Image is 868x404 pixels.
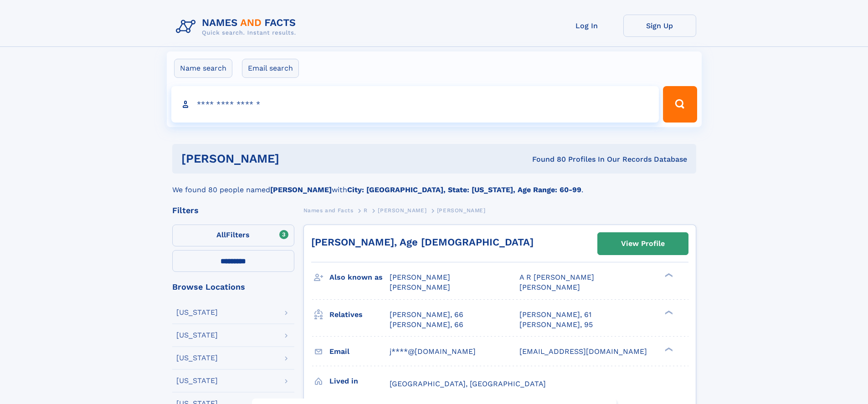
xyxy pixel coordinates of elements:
div: View Profile [621,233,665,254]
div: [US_STATE] [176,309,218,316]
img: Logo Names and Facts [172,15,303,39]
span: [PERSON_NAME] [390,283,450,291]
span: [PERSON_NAME] [390,273,450,281]
div: [US_STATE] [176,354,218,362]
span: [PERSON_NAME] [437,207,486,214]
a: [PERSON_NAME], Age [DEMOGRAPHIC_DATA] [311,236,534,248]
a: Sign Up [623,15,696,37]
h3: Also known as [329,270,390,285]
label: Filters [172,225,294,246]
a: R [364,205,368,216]
a: Names and Facts [303,205,354,216]
a: View Profile [598,233,688,255]
input: search input [171,86,659,123]
span: A R [PERSON_NAME] [519,273,594,281]
button: Search Button [663,86,697,123]
a: [PERSON_NAME], 61 [519,310,591,320]
label: Email search [242,59,299,78]
b: City: [GEOGRAPHIC_DATA], State: [US_STATE], Age Range: 60-99 [347,185,581,194]
span: [PERSON_NAME] [519,283,580,291]
div: [US_STATE] [176,377,218,384]
a: Log In [550,15,623,37]
div: ❯ [663,272,673,278]
div: Filters [172,206,294,215]
div: ❯ [663,309,673,315]
div: We found 80 people named with . [172,174,696,195]
a: [PERSON_NAME], 66 [390,310,463,320]
h3: Relatives [329,307,390,322]
span: All [216,230,226,239]
h3: Lived in [329,373,390,389]
a: [PERSON_NAME], 95 [519,320,593,330]
h3: Email [329,344,390,359]
span: [PERSON_NAME] [378,207,426,214]
div: [US_STATE] [176,332,218,339]
span: [GEOGRAPHIC_DATA], [GEOGRAPHIC_DATA] [390,379,546,388]
span: [EMAIL_ADDRESS][DOMAIN_NAME] [519,347,647,356]
label: Name search [174,59,232,78]
a: [PERSON_NAME], 66 [390,320,463,330]
h1: [PERSON_NAME] [181,153,406,164]
div: Found 80 Profiles In Our Records Database [406,154,687,164]
a: [PERSON_NAME] [378,205,426,216]
div: ❯ [663,346,673,352]
b: [PERSON_NAME] [270,185,332,194]
div: Browse Locations [172,283,294,291]
span: R [364,207,368,214]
